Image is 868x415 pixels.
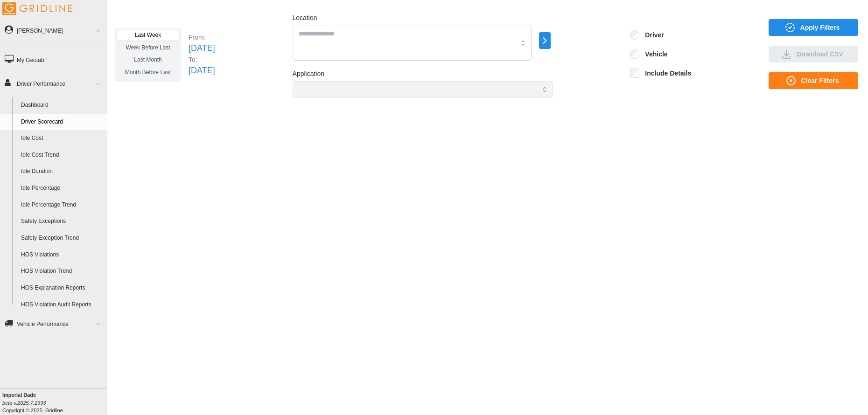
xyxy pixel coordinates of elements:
[17,280,107,297] a: HOS Explanation Reports
[17,114,107,131] a: Driver Scorecard
[801,73,839,89] span: Clear Filters
[639,69,691,78] label: Include Details
[2,400,46,406] i: beta v.2025.7.2993
[2,392,36,398] b: Imperial Dade
[17,230,107,247] a: Safety Exception Trend
[189,64,215,77] p: [DATE]
[17,163,107,180] a: Idle Duration
[135,32,161,38] span: Last Week
[189,55,215,64] p: To:
[17,247,107,263] a: HOS Violations
[125,69,171,76] span: Month Before Last
[639,30,664,40] label: Driver
[797,46,843,62] span: Download CSV
[2,391,107,414] div: Copyright © 2025, Gridline
[17,297,107,313] a: HOS Violation Audit Reports
[189,33,215,42] p: From:
[17,147,107,164] a: Idle Cost Trend
[293,69,325,79] label: Application
[17,263,107,280] a: HOS Violation Trend
[17,180,107,197] a: Idle Percentage
[769,72,858,89] button: Clear Filters
[126,44,170,51] span: Week Before Last
[189,42,215,55] p: [DATE]
[17,97,107,114] a: Dashboard
[2,2,72,15] img: Gridline
[639,49,667,59] label: Vehicle
[769,19,858,36] button: Apply Filters
[134,56,161,63] span: Last Month
[17,130,107,147] a: Idle Cost
[17,213,107,230] a: Safety Exceptions
[769,46,858,62] button: Download CSV
[17,197,107,214] a: Idle Percentage Trend
[800,20,840,35] span: Apply Filters
[293,13,317,23] label: Location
